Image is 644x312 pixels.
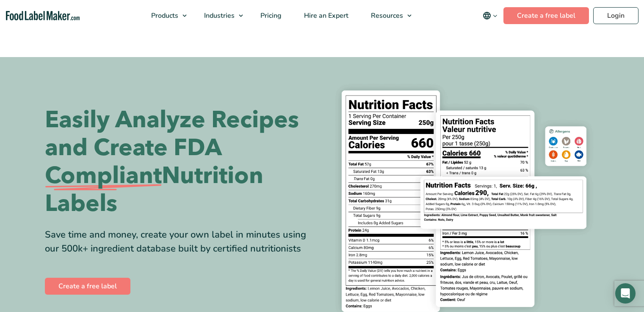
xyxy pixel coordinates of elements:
[149,11,179,20] span: Products
[301,11,349,20] span: Hire an Expert
[368,11,404,20] span: Resources
[503,7,589,24] a: Create a free label
[45,162,162,190] span: Compliant
[45,106,316,218] h1: Easily Analyze Recipes and Create FDA Nutrition Labels
[202,11,235,20] span: Industries
[615,283,636,304] div: Open Intercom Messenger
[593,7,638,24] a: Login
[45,278,130,295] a: Create a free label
[45,228,316,256] div: Save time and money, create your own label in minutes using our 500k+ ingredient database built b...
[258,11,282,20] span: Pricing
